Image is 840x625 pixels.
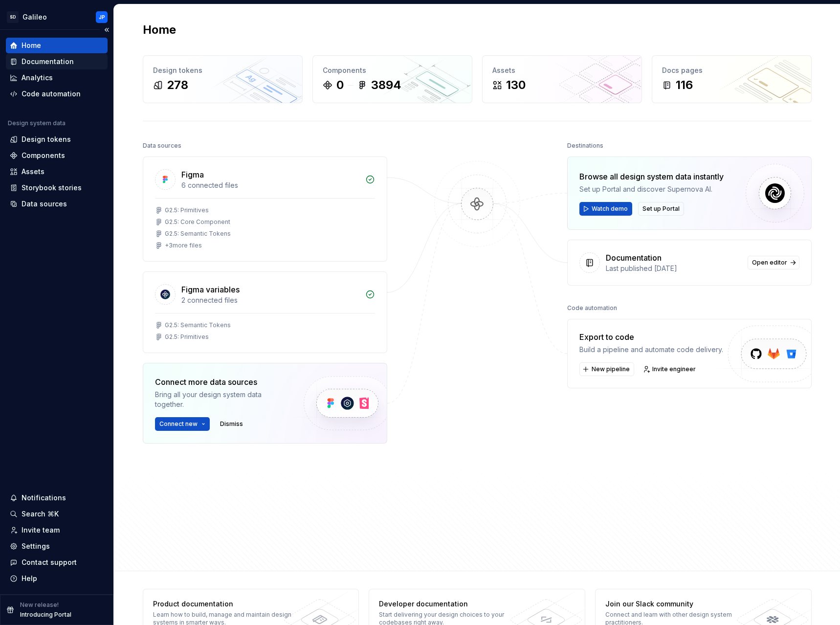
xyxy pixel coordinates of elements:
div: 278 [167,77,188,93]
div: Code automation [22,89,81,99]
button: Contact support [6,555,108,570]
a: Components [6,148,108,163]
div: Components [323,66,462,75]
a: Components03894 [312,55,472,103]
button: Connect new [155,417,210,431]
a: Open editor [748,256,799,269]
a: Design tokens278 [143,55,303,103]
div: Design tokens [22,134,71,144]
button: Dismiss [216,417,247,431]
button: Set up Portal [638,202,684,216]
div: 130 [506,77,526,93]
button: Collapse sidebar [100,23,113,37]
div: Documentation [22,57,74,67]
div: Developer documentation [379,599,521,609]
div: Galileo [22,12,47,22]
div: G2.5: Primitives [165,333,209,341]
span: Watch demo [592,205,628,213]
div: Documentation [606,252,662,264]
h2: Home [143,22,176,38]
a: Assets130 [482,55,642,103]
div: Settings [22,541,50,551]
button: SDGalileoJP [2,6,111,27]
span: Set up Portal [642,205,680,213]
div: 116 [676,77,693,93]
button: Notifications [6,490,108,506]
div: Code automation [567,301,617,315]
a: Design tokens [6,132,108,147]
div: Product documentation [153,599,295,609]
div: Last published [DATE] [606,264,742,273]
div: Analytics [22,73,53,83]
div: Build a pipeline and automate code delivery. [579,345,723,355]
a: Docs pages116 [652,55,812,103]
a: Data sources [6,196,108,212]
div: Help [22,574,37,583]
a: Invite engineer [640,362,700,376]
a: Figma6 connected filesG2.5: PrimitivesG2.5: Core ComponentG2.5: Semantic Tokens+3more files [143,156,387,262]
div: Data sources [22,199,67,209]
div: + 3 more files [165,242,202,249]
div: 2 connected files [181,295,359,305]
div: Design tokens [153,66,292,75]
div: Home [22,41,41,50]
div: Assets [22,167,44,177]
div: Export to code [579,331,723,343]
div: Contact support [22,558,77,567]
span: Open editor [752,259,787,267]
a: Home [6,38,108,53]
div: Browse all design system data instantly [579,171,724,182]
a: Analytics [6,70,108,86]
div: Set up Portal and discover Supernova AI. [579,184,724,194]
div: G2.5: Core Component [165,218,230,226]
div: Figma [181,169,204,180]
div: G2.5: Semantic Tokens [165,321,231,329]
div: Assets [492,66,632,75]
a: Storybook stories [6,180,108,196]
span: New pipeline [592,365,630,373]
div: SD [7,11,19,23]
div: Bring all your design system data together. [155,390,287,409]
div: Design system data [8,119,66,127]
div: 6 connected files [181,180,359,190]
button: New pipeline [579,362,634,376]
a: Code automation [6,86,108,102]
button: Watch demo [579,202,632,216]
a: Assets [6,164,108,179]
a: Settings [6,538,108,554]
div: Docs pages [662,66,801,75]
a: Documentation [6,54,108,69]
div: G2.5: Semantic Tokens [165,230,231,238]
div: JP [99,13,105,21]
a: Figma variables2 connected filesG2.5: Semantic TokensG2.5: Primitives [143,271,387,353]
div: Figma variables [181,284,240,295]
div: Notifications [22,493,66,503]
div: Storybook stories [22,183,82,193]
div: Connect more data sources [155,376,287,388]
div: Data sources [143,139,181,153]
p: New release! [20,601,59,609]
span: Invite engineer [652,365,696,373]
div: 3894 [371,77,401,93]
button: Search ⌘K [6,506,108,522]
a: Invite team [6,522,108,538]
div: Components [22,151,65,160]
div: G2.5: Primitives [165,206,209,214]
p: Introducing Portal [20,611,71,619]
div: Join our Slack community [605,599,748,609]
div: Search ⌘K [22,509,59,519]
span: Dismiss [220,420,243,428]
button: Help [6,571,108,586]
div: Destinations [567,139,603,153]
div: Invite team [22,525,60,535]
span: Connect new [159,420,198,428]
div: 0 [336,77,344,93]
